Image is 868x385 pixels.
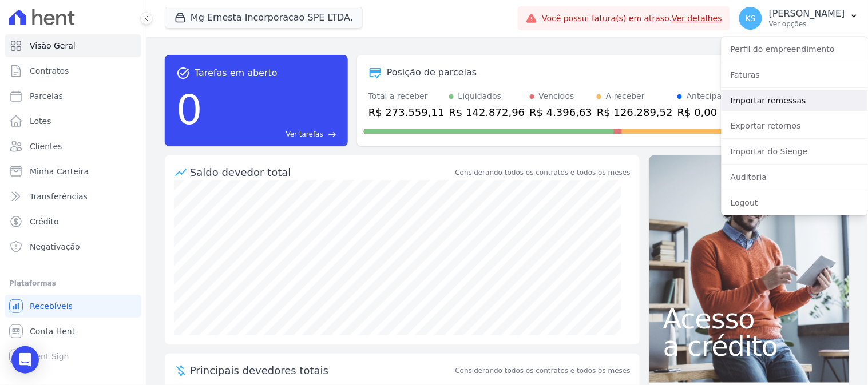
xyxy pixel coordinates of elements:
span: Principais devedores totais [190,363,453,378]
div: Vencidos [539,90,574,102]
a: Minha Carteira [5,160,141,183]
span: Negativação [30,241,80,252]
div: Total a receber [368,90,445,102]
div: R$ 273.559,11 [368,105,445,120]
div: Saldo devedor total [190,165,453,180]
a: Importar do Sienge [722,141,868,162]
span: Contratos [30,65,69,77]
span: Lotes [30,115,51,127]
div: Considerando todos os contratos e todos os meses [455,167,631,178]
div: R$ 126.289,52 [597,105,673,120]
a: Contratos [5,59,141,82]
span: Conta Hent [30,326,75,337]
a: Visão Geral [5,34,141,57]
button: Mg Ernesta Incorporacao SPE LTDA. [165,7,363,29]
div: Liquidados [458,90,502,102]
span: Ver tarefas [286,129,323,139]
div: Posição de parcelas [387,66,477,79]
span: task_alt [176,66,190,80]
p: Ver opções [769,19,845,29]
p: [PERSON_NAME] [769,8,845,19]
div: A receber [606,90,645,102]
span: Recebíveis [30,300,73,312]
span: Transferências [30,191,88,202]
div: Antecipado [687,90,732,102]
a: Clientes [5,135,141,158]
a: Recebíveis [5,295,141,318]
a: Importar remessas [722,90,868,111]
a: Ver detalhes [672,14,723,23]
span: Parcelas [30,90,63,102]
a: Conta Hent [5,320,141,343]
div: 0 [176,80,203,139]
div: Plataformas [9,276,137,290]
span: Crédito [30,216,59,227]
div: R$ 4.396,63 [530,105,593,120]
span: a crédito [663,332,836,360]
span: east [328,130,336,139]
a: Perfil do empreendimento [722,39,868,59]
span: Acesso [663,305,836,332]
div: R$ 142.872,96 [449,105,525,120]
a: Parcelas [5,85,141,107]
button: KS [PERSON_NAME] Ver opções [730,2,868,34]
a: Negativação [5,235,141,258]
a: Crédito [5,210,141,233]
span: Considerando todos os contratos e todos os meses [455,366,631,376]
span: Tarefas em aberto [195,66,278,80]
span: Você possui fatura(s) em atraso. [542,13,722,25]
span: KS [746,14,756,22]
div: R$ 0,00 [677,105,732,120]
a: Lotes [5,110,141,133]
a: Exportar retornos [722,115,868,136]
div: Open Intercom Messenger [11,346,39,374]
a: Faturas [722,65,868,85]
a: Transferências [5,185,141,208]
a: Auditoria [722,167,868,187]
span: Minha Carteira [30,166,89,177]
a: Logout [722,192,868,213]
span: Clientes [30,141,62,152]
span: Visão Geral [30,40,76,51]
a: Ver tarefas east [207,129,336,139]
